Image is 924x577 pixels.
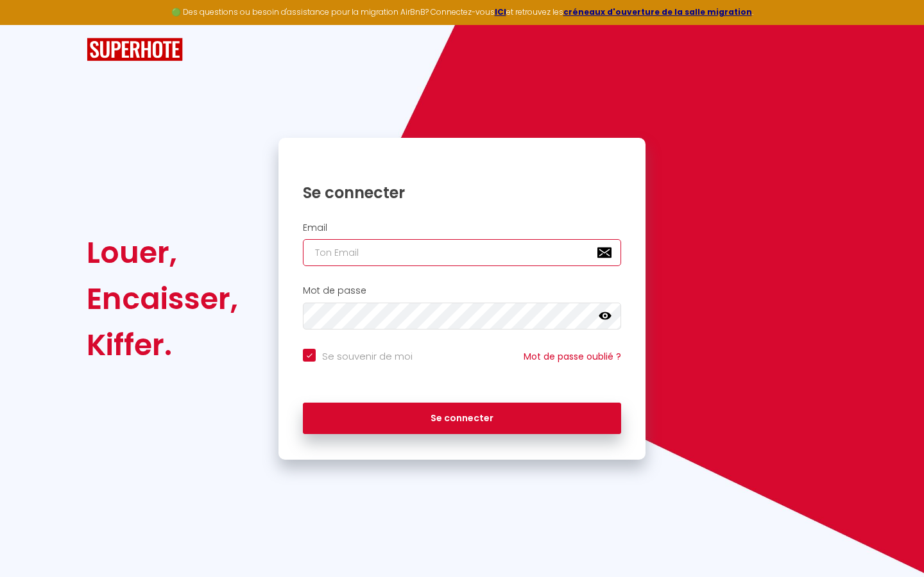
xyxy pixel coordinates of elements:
[495,6,506,17] a: ICI
[303,403,621,435] button: Se connecter
[563,6,752,17] a: créneaux d'ouverture de la salle migration
[10,5,49,44] button: Ouvrir le widget de chat LiveChat
[87,38,183,62] img: SuperHote logo
[524,350,621,363] a: Mot de passe oublié ?
[87,322,238,368] div: Kiffer.
[303,239,621,266] input: Ton Email
[87,276,238,322] div: Encaisser,
[87,230,238,276] div: Louer,
[303,285,621,296] h2: Mot de passe
[303,222,621,233] h2: Email
[303,183,621,203] h1: Se connecter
